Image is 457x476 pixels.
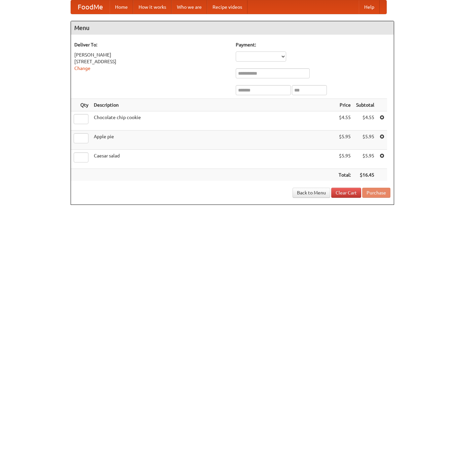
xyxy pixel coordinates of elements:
[353,99,377,111] th: Subtotal
[353,111,377,131] td: $4.55
[336,150,353,169] td: $5.95
[74,51,229,58] div: [PERSON_NAME]
[71,0,110,14] a: FoodMe
[353,169,377,181] th: $16.45
[91,111,336,131] td: Chocolate chip cookie
[74,41,229,48] h5: Deliver To:
[133,0,172,14] a: How it works
[331,188,361,198] a: Clear Cart
[74,66,90,71] a: Change
[71,99,91,111] th: Qty
[91,99,336,111] th: Description
[74,58,229,65] div: [STREET_ADDRESS]
[336,169,353,181] th: Total:
[172,0,207,14] a: Who we are
[353,150,377,169] td: $5.95
[353,131,377,150] td: $5.95
[336,111,353,131] td: $4.55
[110,0,133,14] a: Home
[236,41,390,48] h5: Payment:
[71,21,394,35] h4: Menu
[336,99,353,111] th: Price
[362,188,390,198] button: Purchase
[336,131,353,150] td: $5.95
[91,131,336,150] td: Apple pie
[91,150,336,169] td: Caesar salad
[359,0,380,14] a: Help
[293,188,330,198] a: Back to Menu
[207,0,247,14] a: Recipe videos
